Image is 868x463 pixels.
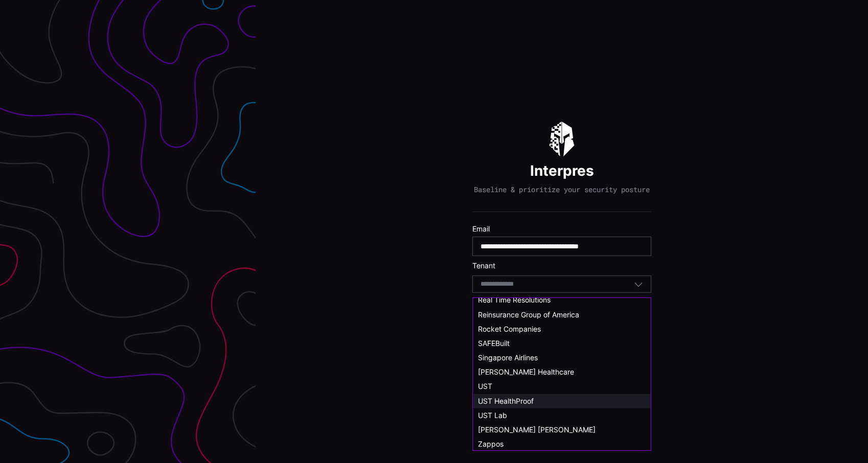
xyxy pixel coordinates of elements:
span: UST Lab [478,411,507,420]
h1: Interpres [530,161,594,180]
span: Singapore Airlines [478,353,538,362]
span: Real Time Resolutions [478,295,551,304]
span: Reinsurance Group of America [478,310,579,319]
button: Toggle options menu [634,280,643,289]
span: UST HealthProof [478,397,534,405]
span: [PERSON_NAME] Healthcare [478,367,574,376]
span: UST [478,382,492,390]
p: Baseline & prioritize your security posture [474,185,650,194]
span: Zappos [478,439,504,448]
label: Email [472,224,651,234]
label: Tenant [472,261,651,270]
span: [PERSON_NAME] [PERSON_NAME] [478,425,596,434]
span: SAFEBuilt [478,339,510,348]
span: Rocket Companies [478,325,541,333]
